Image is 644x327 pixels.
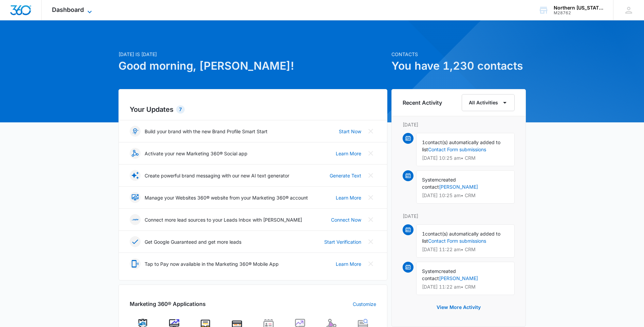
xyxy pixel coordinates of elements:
[324,238,361,245] a: Start Verification
[365,192,376,203] button: Close
[331,216,361,223] a: Connect Now
[430,299,487,315] button: View More Activity
[339,128,361,135] a: Start Now
[145,128,268,135] p: Build your brand with the new Brand Profile Smart Start
[422,231,500,244] span: contact(s) automatically added to list
[336,194,361,201] a: Learn More
[145,194,308,201] p: Manage your Websites 360® website from your Marketing 360® account
[554,11,603,15] div: account id
[422,177,439,183] span: System
[422,231,425,237] span: 1
[145,172,289,179] p: Create powerful brand messaging with our new AI text generator
[422,247,509,252] p: [DATE] 11:22 am • CRM
[422,139,500,152] span: contact(s) automatically added to list
[439,275,478,281] a: [PERSON_NAME]
[365,258,376,269] button: Close
[130,300,206,308] h2: Marketing 360® Applications
[130,104,376,115] h2: Your Updates
[428,147,486,152] a: Contact Form submissions
[428,238,486,244] a: Contact Form submissions
[439,184,478,190] a: [PERSON_NAME]
[330,172,361,179] a: Generate Text
[365,236,376,247] button: Close
[365,170,376,181] button: Close
[422,268,456,281] span: created contact
[336,260,361,268] a: Learn More
[403,99,442,107] h6: Recent Activity
[462,94,515,111] button: All Activities
[336,150,361,157] a: Learn More
[554,5,603,11] div: account name
[422,268,439,274] span: System
[176,105,185,114] div: 7
[365,148,376,159] button: Close
[145,260,279,268] p: Tap to Pay now available in the Marketing 360® Mobile App
[365,126,376,137] button: Close
[422,177,456,190] span: created contact
[118,51,387,58] p: [DATE] is [DATE]
[403,212,515,220] p: [DATE]
[365,214,376,225] button: Close
[422,285,509,289] p: [DATE] 11:22 am • CRM
[118,58,387,74] h1: Good morning, [PERSON_NAME]!
[52,6,84,13] span: Dashboard
[391,51,526,58] p: Contacts
[145,150,247,157] p: Activate your new Marketing 360® Social app
[403,121,515,128] p: [DATE]
[422,156,509,160] p: [DATE] 10:25 am • CRM
[391,58,526,74] h1: You have 1,230 contacts
[422,193,509,198] p: [DATE] 10:25 am • CRM
[353,300,376,308] a: Customize
[422,139,425,145] span: 1
[145,216,302,223] p: Connect more lead sources to your Leads Inbox with [PERSON_NAME]
[145,238,241,245] p: Get Google Guaranteed and get more leads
